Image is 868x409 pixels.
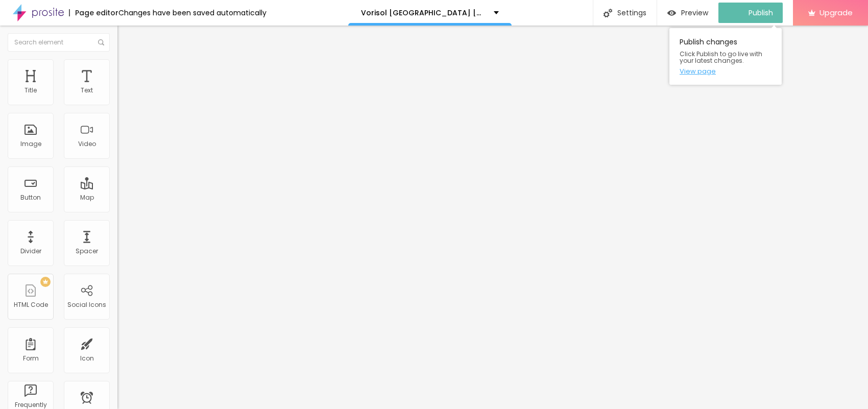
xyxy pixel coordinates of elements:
[67,301,106,308] div: Social Icons
[20,248,41,255] div: Divider
[604,9,612,17] img: Icone
[669,28,782,85] div: Publish changes
[118,9,267,16] div: Changes have been saved automatically
[8,33,110,52] input: Search element
[749,9,773,17] span: Publish
[361,9,486,16] p: Vorisol [GEOGRAPHIC_DATA] [GEOGRAPHIC_DATA] [GEOGRAPHIC_DATA]
[667,9,676,17] img: view-1.svg
[76,248,98,255] div: Spacer
[681,9,708,17] span: Preview
[69,9,118,16] div: Page editor
[25,87,37,94] div: Title
[657,3,718,23] button: Preview
[20,140,41,148] div: Image
[81,87,93,94] div: Text
[80,355,94,362] div: Icon
[680,68,771,75] a: View page
[23,355,39,362] div: Form
[20,194,41,201] div: Button
[14,301,48,308] div: HTML Code
[680,51,771,64] span: Click Publish to go live with your latest changes.
[819,8,853,17] span: Upgrade
[80,194,94,201] div: Map
[117,26,868,409] iframe: Editor
[78,140,96,148] div: Video
[718,3,783,23] button: Publish
[98,39,104,45] img: Icone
